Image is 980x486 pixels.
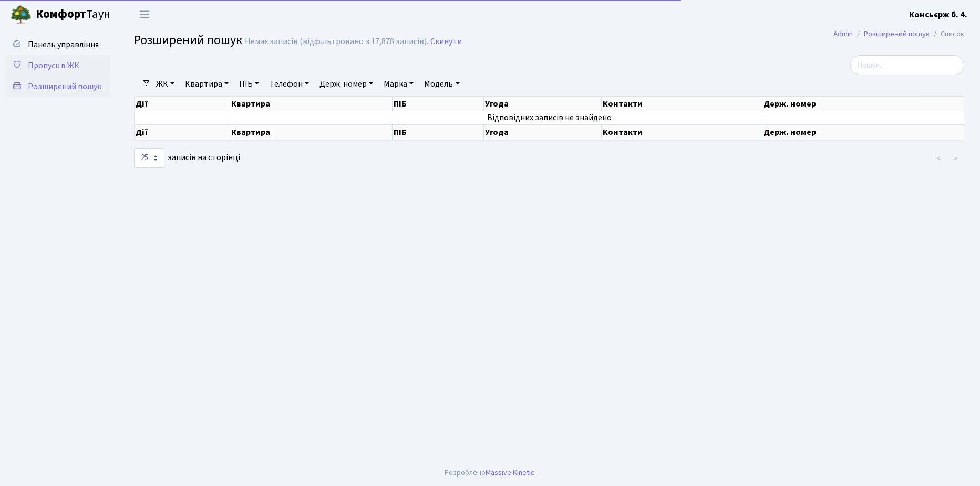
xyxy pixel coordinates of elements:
[135,97,230,111] th: Дії
[909,8,967,21] a: Консьєрж б. 4.
[135,124,230,140] th: Дії
[135,111,964,124] td: Відповідних записів не знайдено
[230,124,393,140] th: Квартира
[833,28,853,39] a: Admin
[152,75,179,93] a: ЖК
[762,97,964,111] th: Держ. номер
[864,28,930,39] a: Розширений пошук
[484,97,602,111] th: Угода
[11,4,32,25] img: logo.png
[36,6,86,23] b: Комфорт
[265,75,313,93] a: Телефон
[5,34,110,55] a: Панель управління
[484,124,602,140] th: Угода
[28,60,79,71] span: Пропуск в ЖК
[245,37,428,47] div: Немає записів (відфільтровано з 17,878 записів).
[930,28,964,40] li: Список
[235,75,263,93] a: ПІБ
[134,31,242,49] span: Розширений пошук
[28,81,101,92] span: Розширений пошук
[36,6,110,24] span: Таун
[393,97,484,111] th: ПІБ
[762,124,964,140] th: Держ. номер
[5,55,110,76] a: Пропуск в ЖК
[818,23,980,45] nav: breadcrumb
[131,6,158,23] button: Переключити навігацію
[230,97,393,111] th: Квартира
[850,55,964,75] input: Пошук...
[909,9,967,20] b: Консьєрж б. 4.
[28,39,99,50] span: Панель управління
[379,75,418,93] a: Марка
[602,97,763,111] th: Контакти
[315,75,377,93] a: Держ. номер
[445,467,536,479] div: Розроблено .
[393,124,484,140] th: ПІБ
[430,37,462,47] a: Скинути
[181,75,233,93] a: Квартира
[420,75,463,93] a: Модель
[134,148,240,168] label: записів на сторінці
[5,76,110,97] a: Розширений пошук
[486,467,534,478] a: Massive Kinetic
[134,148,164,168] select: записів на сторінці
[602,124,763,140] th: Контакти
